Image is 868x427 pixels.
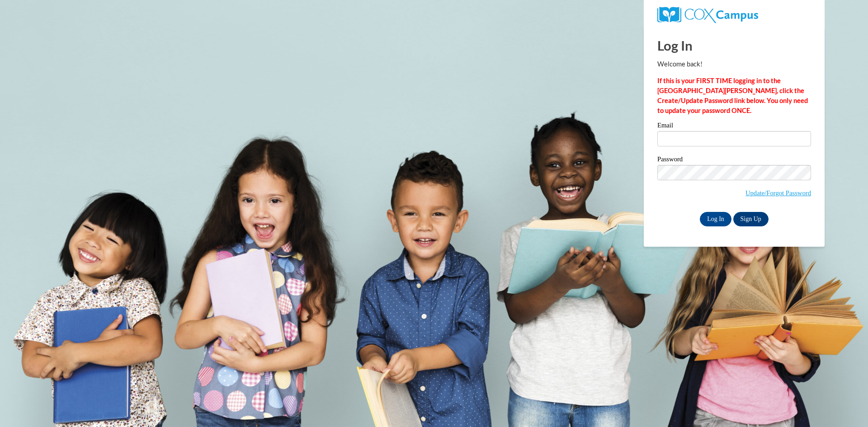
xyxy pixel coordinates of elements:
[657,59,811,69] p: Welcome back!
[745,189,811,197] a: Update/Forgot Password
[733,212,769,226] a: Sign Up
[657,77,808,114] strong: If this is your FIRST TIME logging in to the [GEOGRAPHIC_DATA][PERSON_NAME], click the Create/Upd...
[657,10,758,18] a: COX Campus
[657,36,811,55] h1: Log In
[657,122,811,131] label: Email
[657,156,811,165] label: Password
[700,212,731,226] input: Log In
[657,7,758,23] img: COX Campus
